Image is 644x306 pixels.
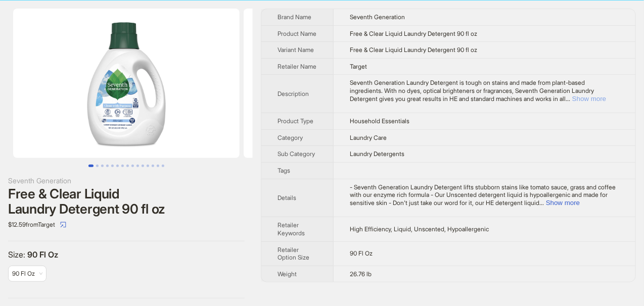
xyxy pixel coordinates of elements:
span: 90 Fl Oz [12,270,35,277]
button: Go to slide 5 [111,165,114,167]
button: Go to slide 6 [116,165,119,167]
span: 26.76 lb [350,270,372,278]
button: Go to slide 2 [96,165,99,167]
span: Product Name [278,30,316,37]
span: Laundry Care [350,134,387,141]
span: Retailer Keywords [278,221,305,237]
span: Seventh Generation [350,13,405,21]
span: Sub Category [278,150,315,158]
span: High Efficiency, Liquid, Unscented, Hypoallergenic [350,225,489,233]
span: Retailer Option Size [278,246,309,262]
span: Target [350,63,367,70]
div: Free & Clear Liquid Laundry Detergent 90 fl oz [8,186,245,217]
span: - Seventh Generation Laundry Detergent lifts stubborn stains like tomato sauce, grass and coffee ... [350,183,616,207]
span: Household Essentials [350,117,409,125]
button: Go to slide 8 [126,165,129,167]
button: Go to slide 1 [88,165,94,167]
img: Free & Clear Liquid Laundry Detergent 90 fl oz Free & Clear Liquid Laundry Detergent 90 fl oz ima... [244,9,470,158]
button: Go to slide 4 [106,165,109,167]
button: Go to slide 14 [157,165,159,167]
span: Weight [278,270,297,278]
span: ... [539,199,544,207]
span: ... [566,95,570,103]
button: Go to slide 9 [131,165,134,167]
span: Free & Clear Liquid Laundry Detergent 90 fl oz [350,46,477,54]
div: Seventh Generation [8,175,245,186]
span: Details [278,194,296,201]
img: Free & Clear Liquid Laundry Detergent 90 fl oz Free & Clear Liquid Laundry Detergent 90 fl oz ima... [13,9,240,158]
span: 90 Fl Oz [350,249,373,257]
div: Seventh Generation Laundry Detergent is tough on stains and made from plant-based ingredients. Wi... [350,79,619,103]
button: Go to slide 3 [101,165,104,167]
span: Brand Name [278,13,311,21]
span: 90 Fl Oz [27,249,58,260]
span: Seventh Generation Laundry Detergent is tough on stains and made from plant-based ingredients. Wi... [350,79,594,102]
span: available [12,266,42,281]
button: Go to slide 13 [152,165,154,167]
button: Go to slide 12 [147,165,149,167]
span: Free & Clear Liquid Laundry Detergent 90 fl oz [350,30,477,37]
span: Retailer Name [278,63,316,70]
div: - Seventh Generation Laundry Detergent lifts stubborn stains like tomato sauce, grass and coffee ... [350,183,619,207]
span: Category [278,134,303,141]
span: Tags [278,167,290,174]
button: Go to slide 15 [162,165,164,167]
span: select [60,222,66,228]
span: Laundry Detergents [350,150,404,158]
button: Expand [546,199,580,207]
span: Product Type [278,117,313,125]
button: Go to slide 10 [136,165,139,167]
div: $12.59 from Target [8,217,245,233]
span: Size : [8,249,27,260]
span: Variant Name [278,46,314,54]
span: Description [278,90,309,97]
button: Expand [572,95,606,103]
button: Go to slide 11 [142,165,144,167]
button: Go to slide 7 [121,165,124,167]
